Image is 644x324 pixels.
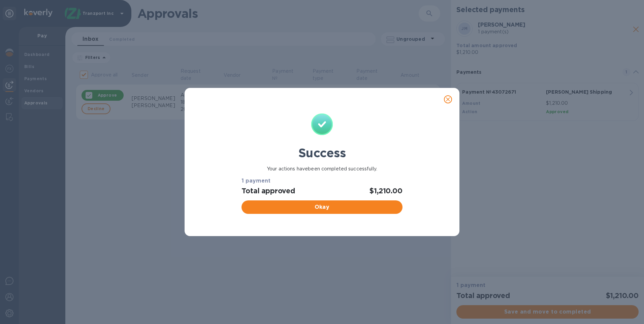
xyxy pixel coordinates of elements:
[247,203,397,211] span: Okay
[241,200,402,214] button: Okay
[239,165,405,172] p: Your actions have been completed successfully.
[369,187,402,195] h2: $1,210.00
[241,178,402,184] h3: 1 payment
[241,187,295,195] h2: Total approved
[239,146,405,160] h1: Success
[440,91,456,107] button: close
